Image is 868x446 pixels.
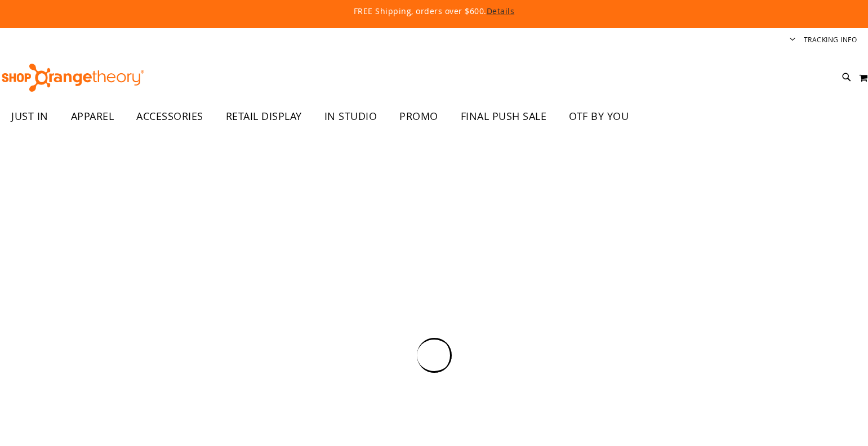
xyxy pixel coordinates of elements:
a: ACCESSORIES [125,104,215,130]
a: APPAREL [60,104,126,130]
span: ACCESSORIES [136,104,203,129]
a: OTF BY YOU [558,104,640,130]
span: PROMO [399,104,438,129]
span: JUST IN [11,104,48,129]
a: Details [487,6,515,16]
span: RETAIL DISPLAY [226,104,302,129]
span: OTF BY YOU [569,104,629,129]
a: Tracking Info [804,35,857,44]
span: IN STUDIO [324,104,377,129]
a: PROMO [388,104,449,130]
a: IN STUDIO [313,104,389,130]
button: Account menu [790,35,795,46]
a: RETAIL DISPLAY [215,104,313,130]
a: FINAL PUSH SALE [449,104,558,130]
span: FINAL PUSH SALE [461,104,547,129]
p: FREE Shipping, orders over $600. [96,6,772,17]
span: APPAREL [71,104,114,129]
